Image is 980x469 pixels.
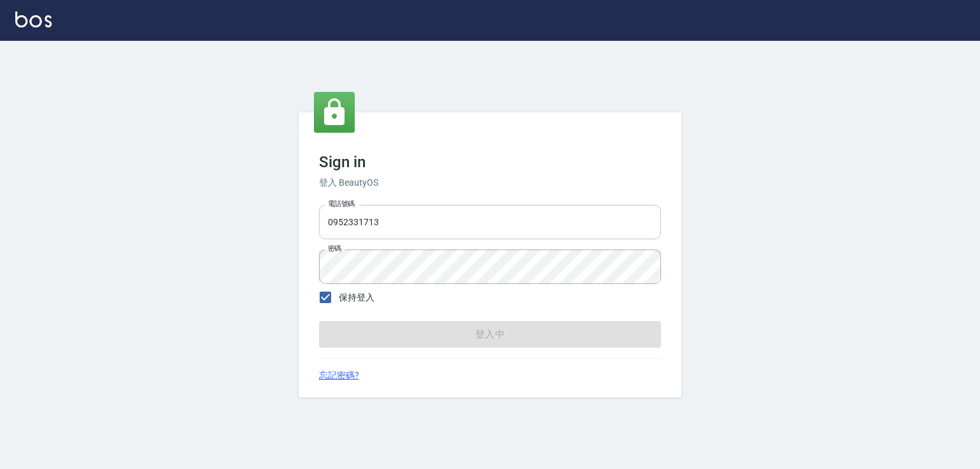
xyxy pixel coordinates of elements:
a: 忘記密碼? [319,369,359,382]
img: Logo [15,11,52,27]
label: 電話號碼 [328,199,355,209]
h6: 登入 BeautyOS [319,176,661,190]
span: 保持登入 [339,291,375,304]
label: 密碼 [328,244,341,253]
h3: Sign in [319,153,661,171]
